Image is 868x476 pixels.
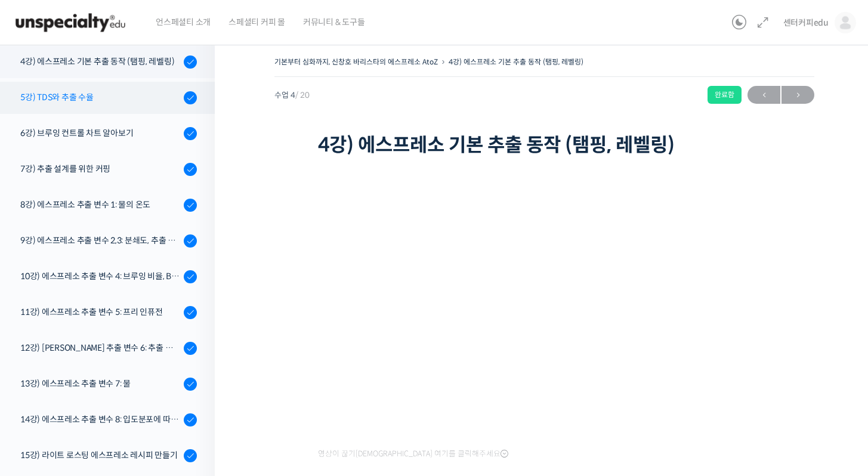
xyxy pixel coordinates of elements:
a: ←이전 [747,86,780,104]
div: 7강) 추출 설계를 위한 커핑 [20,162,180,175]
a: 설정 [154,377,229,407]
span: → [781,87,814,103]
span: 대화 [109,395,123,405]
span: 영상이 끊기[DEMOGRAPHIC_DATA] 여기를 클릭해주세요 [318,449,508,459]
div: 12강) [PERSON_NAME] 추출 변수 6: 추출 압력 [20,341,180,354]
div: 10강) 에스프레소 추출 변수 4: 브루잉 비율, Brew Ratio [20,270,180,283]
div: 6강) 브루잉 컨트롤 차트 알아보기 [20,126,180,140]
span: 홈 [38,395,45,404]
div: 15강) 라이트 로스팅 에스프레소 레시피 만들기 [20,449,180,462]
span: / 20 [295,90,310,100]
a: 홈 [4,377,79,407]
span: 수업 4 [274,91,310,99]
a: 기본부터 심화까지, 신창호 바리스타의 에스프레소 AtoZ [274,57,438,66]
div: 14강) 에스프레소 추출 변수 8: 입도분포에 따른 향미 변화 [20,413,180,426]
div: 4강) 에스프레소 기본 추출 동작 (탬핑, 레벨링) [20,55,180,68]
div: 11강) 에스프레소 추출 변수 5: 프리 인퓨전 [20,305,180,319]
h1: 4강) 에스프레소 기본 추출 동작 (탬핑, 레벨링) [318,134,771,156]
a: 4강) 에스프레소 기본 추출 동작 (탬핑, 레벨링) [449,57,583,66]
a: 다음→ [781,86,814,104]
span: 설정 [184,395,199,404]
div: 8강) 에스프레소 추출 변수 1: 물의 온도 [20,198,180,211]
a: 대화 [79,377,154,407]
span: ← [747,87,780,103]
div: 5강) TDS와 추출 수율 [20,91,180,104]
div: 완료함 [708,86,742,104]
div: 13강) 에스프레소 추출 변수 7: 물 [20,377,180,390]
div: 9강) 에스프레소 추출 변수 2,3: 분쇄도, 추출 시간 [20,234,180,247]
span: 센터커피edu [783,17,829,28]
